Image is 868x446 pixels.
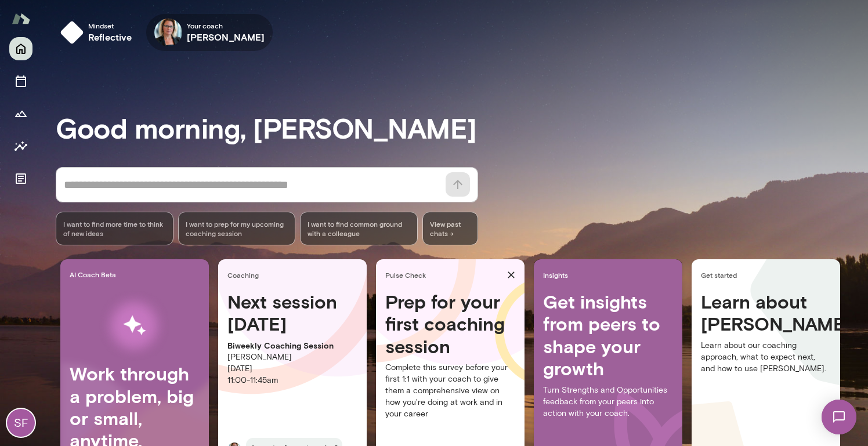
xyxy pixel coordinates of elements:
[701,270,836,280] span: Get started
[56,212,173,245] div: I want to find more time to think of new ideas
[227,291,357,335] h4: Next session [DATE]
[227,351,357,363] p: [PERSON_NAME]
[56,14,142,51] button: Mindsetreflective
[60,21,84,44] img: mindset
[308,219,410,238] span: I want to find common ground with a colleague
[187,30,265,44] h6: [PERSON_NAME]
[186,219,288,238] span: I want to prep for my upcoming coaching session
[88,21,132,30] span: Mindset
[385,362,515,420] p: Complete this survey before your first 1:1 with your coach to give them a comprehensive view on h...
[227,270,362,280] span: Coaching
[56,111,868,144] h3: Good morning, [PERSON_NAME]
[83,289,186,362] img: AI Workflows
[543,270,678,280] span: Insights
[701,291,831,335] h4: Learn about [PERSON_NAME]
[63,219,166,238] span: I want to find more time to think of new ideas
[178,212,296,245] div: I want to prep for my upcoming coaching session
[300,212,418,245] div: I want to find common ground with a colleague
[154,19,182,46] img: Jennifer Alvarez
[422,212,478,245] span: View past chats ->
[12,8,30,30] img: Mento
[9,37,32,60] button: Home
[385,291,515,357] h4: Prep for your first coaching session
[227,375,357,386] p: 11:00 - 11:45am
[9,70,32,93] button: Sessions
[187,21,265,30] span: Your coach
[543,385,673,419] p: Turn Strengths and Opportunities feedback from your peers into action with your coach.
[9,102,32,125] button: Growth Plan
[88,30,132,44] h6: reflective
[146,14,273,51] div: Jennifer AlvarezYour coach[PERSON_NAME]
[70,270,204,279] span: AI Coach Beta
[9,135,32,158] button: Insights
[227,363,357,375] p: [DATE]
[227,340,357,351] p: Biweekly Coaching Session
[7,409,35,437] div: SF
[9,167,32,190] button: Documents
[701,340,831,375] p: Learn about our coaching approach, what to expect next, and how to use [PERSON_NAME].
[543,291,673,380] h4: Get insights from peers to shape your growth
[385,270,502,280] span: Pulse Check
